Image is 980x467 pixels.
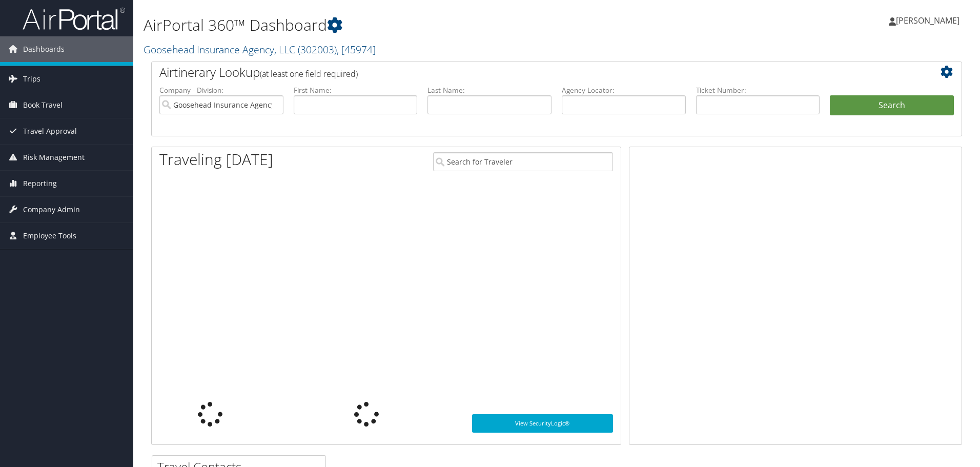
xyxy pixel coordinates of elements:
[337,43,376,56] span: , [ 45974 ]
[159,149,273,170] h1: Traveling [DATE]
[23,223,76,249] span: Employee Tools
[889,5,970,36] a: [PERSON_NAME]
[696,85,820,95] label: Ticket Number:
[294,85,418,95] label: First Name:
[562,85,686,95] label: Agency Locator:
[427,85,552,95] label: Last Name:
[23,36,65,62] span: Dashboards
[23,7,125,31] img: airportal-logo.png
[23,171,57,196] span: Reporting
[23,66,40,92] span: Trips
[159,85,283,95] label: Company - Division:
[23,118,77,144] span: Travel Approval
[896,15,959,26] span: [PERSON_NAME]
[260,68,358,79] span: (at least one field required)
[23,92,63,118] span: Book Travel
[159,64,886,81] h2: Airtinerary Lookup
[144,14,695,36] h1: AirPortal 360™ Dashboard
[472,414,613,433] a: View SecurityLogic®
[144,43,376,56] a: Goosehead Insurance Agency, LLC
[830,95,954,116] button: Search
[23,145,85,170] span: Risk Management
[23,197,80,222] span: Company Admin
[433,152,613,171] input: Search for Traveler
[298,43,337,56] span: ( 302003 )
